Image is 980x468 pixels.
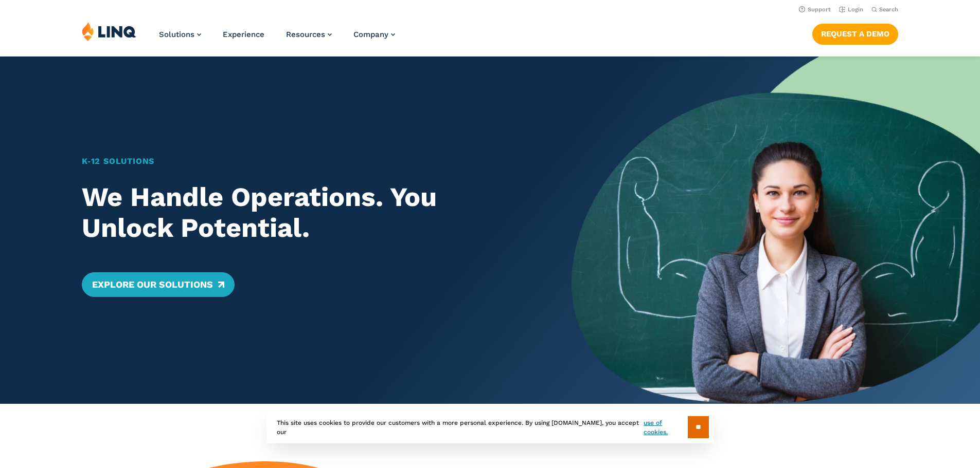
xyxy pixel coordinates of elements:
[871,6,898,13] button: Open Search Bar
[812,24,898,44] a: Request a Demo
[159,30,194,39] span: Solutions
[353,30,395,39] a: Company
[572,57,980,404] img: Home Banner
[812,22,898,44] nav: Button Navigation
[799,6,831,13] a: Support
[82,155,532,167] h1: K‑12 Solutions
[223,30,264,39] a: Experience
[353,30,388,39] span: Company
[82,22,136,41] img: LINQ | K‑12 Software
[286,30,325,39] span: Resources
[82,272,235,297] a: Explore Our Solutions
[159,30,201,39] a: Solutions
[644,418,687,437] a: use of cookies.
[286,30,332,39] a: Resources
[159,22,395,55] nav: Primary Navigation
[266,411,714,443] div: This site uses cookies to provide our customers with a more personal experience. By using [DOMAIN...
[839,6,863,13] a: Login
[82,182,532,244] h2: We Handle Operations. You Unlock Potential.
[879,6,898,13] span: Search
